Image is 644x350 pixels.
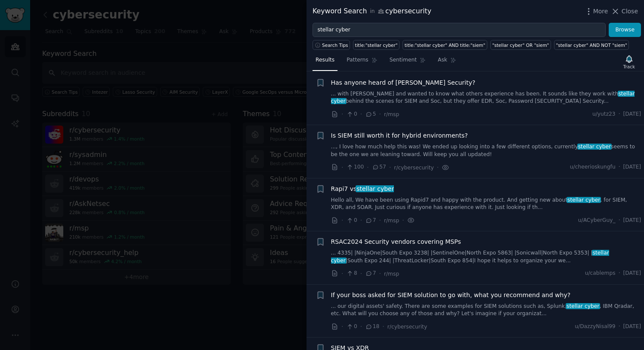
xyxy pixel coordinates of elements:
[331,90,641,105] a: ... with [PERSON_NAME] and wanted to know what others experience has been. It sounds like they wo...
[365,217,376,224] span: 7
[402,216,404,225] span: ·
[379,110,381,119] span: ·
[346,111,357,118] span: 0
[341,322,343,331] span: ·
[577,144,612,150] span: stellar cyber
[353,40,399,50] a: title:"stellar cyber"
[313,23,606,37] input: Try a keyword related to your business
[347,56,368,64] span: Patterns
[554,40,629,50] a: "stellar cyber" AND NOT "siem"
[611,7,638,16] button: Close
[313,53,337,71] a: Results
[331,78,476,87] a: Has anyone heard of [PERSON_NAME] Security?
[578,217,616,224] span: u/ACyberGuy_
[379,216,381,225] span: ·
[360,216,362,225] span: ·
[331,143,641,158] a: ..., I love how much help this was! We ended up looking into a few different options, currentlyst...
[623,111,641,118] span: [DATE]
[387,324,427,330] span: r/cybersecurity
[360,110,362,119] span: ·
[313,40,350,50] button: Search Tips
[360,322,362,331] span: ·
[585,270,616,277] span: u/cablemps
[438,56,447,64] span: Ask
[360,269,362,278] span: ·
[341,269,343,278] span: ·
[405,42,486,48] div: title:"stellar cyber" AND title:"siem"
[346,217,357,224] span: 0
[341,163,343,172] span: ·
[437,163,439,172] span: ·
[331,303,641,318] a: ... our digital assets' safety. There are some examples for SIEM solutions such as, Splunk,stella...
[355,42,398,48] div: title:"stellar cyber"
[592,111,616,118] span: u/yutz23
[619,111,620,118] span: ·
[331,237,461,246] a: RSAC2024 Security vendors covering MSPs
[623,323,641,331] span: [DATE]
[384,218,399,224] span: r/msp
[556,42,627,48] div: "stellar cyber" AND NOT "siem"
[365,111,376,118] span: 5
[575,323,615,331] span: u/DazzyNisal99
[316,56,334,64] span: Results
[620,53,638,71] button: Track
[367,163,368,172] span: ·
[394,165,433,171] span: r/cybersecurity
[331,184,394,193] span: Rapi7 vs
[609,23,641,37] button: Browse
[623,163,641,171] span: [DATE]
[584,7,608,16] button: More
[567,197,601,203] span: stellar cyber
[384,111,399,117] span: r/msp
[331,184,394,193] a: Rapi7 vsstellar cyber
[593,7,608,16] span: More
[322,42,348,48] span: Search Tips
[619,323,620,331] span: ·
[619,270,620,277] span: ·
[389,163,391,172] span: ·
[382,322,384,331] span: ·
[372,163,386,171] span: 57
[623,270,641,277] span: [DATE]
[331,249,641,264] a: ... 4335| |NinjaOne|South Expo 3238| |SentinelOne|North Expo 5863| |Sonicwall|North Expo 5353| |s...
[490,40,551,50] a: "stellar cyber" OR "siem"
[341,216,343,225] span: ·
[365,270,376,277] span: 7
[622,7,638,16] span: Close
[390,56,417,64] span: Sentiment
[331,291,571,300] a: If your boss asked for SIEM solution to go with, what you recommend and why?
[331,131,468,140] a: Is SIEM still worth it for hybrid environments?
[370,8,375,15] span: in
[492,42,549,48] div: "stellar cyber" OR "siem"
[387,53,429,71] a: Sentiment
[623,217,641,224] span: [DATE]
[566,303,600,309] span: stellar cyber
[384,271,399,277] span: r/msp
[619,163,620,171] span: ·
[346,270,357,277] span: 8
[623,64,635,70] div: Track
[570,163,616,171] span: u/cheerioskungfu
[344,53,380,71] a: Patterns
[346,163,364,171] span: 100
[619,217,620,224] span: ·
[331,196,641,212] a: Hello all, We have been using Rapid7 and happy with the product. And getting new aboutstellar cyb...
[379,269,381,278] span: ·
[435,53,459,71] a: Ask
[346,323,357,331] span: 0
[402,40,487,50] a: title:"stellar cyber" AND title:"siem"
[331,250,609,264] span: stellar cyber
[365,323,379,331] span: 18
[341,110,343,119] span: ·
[313,6,431,17] div: Keyword Search cybersecurity
[356,185,395,192] span: stellar cyber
